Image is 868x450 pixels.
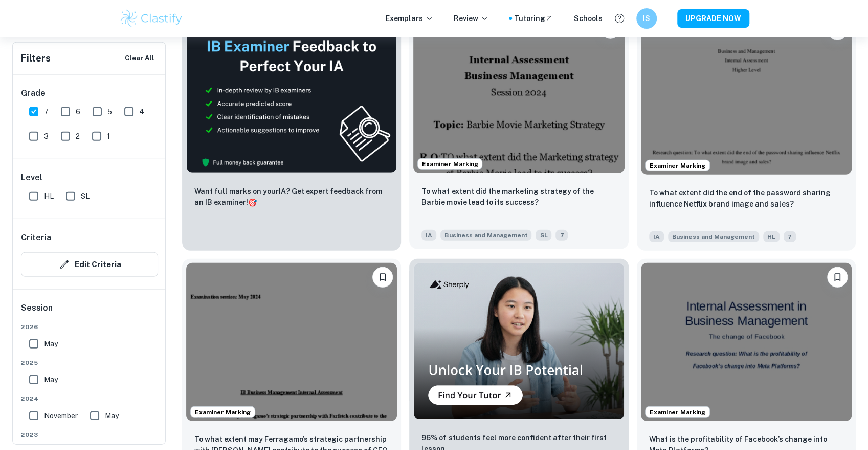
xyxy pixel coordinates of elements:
[21,322,158,332] span: 2026
[21,232,51,244] h6: Criteria
[649,231,664,242] span: IA
[21,394,158,403] span: 2024
[21,430,158,439] span: 2023
[454,13,488,24] p: Review
[81,191,90,202] span: SL
[186,263,397,421] img: Business and Management IA example thumbnail: To what extent may Ferragamo’s strategic
[191,407,255,417] span: Examiner Marking
[372,267,393,288] button: Bookmark
[640,13,652,24] h6: IS
[44,410,78,421] span: November
[668,231,759,242] span: Business and Management
[637,12,856,250] a: Examiner MarkingBookmarkTo what extent did the end of the password sharing influence Netflix bran...
[555,230,568,241] span: 7
[194,186,389,208] p: Want full marks on your IA ? Get expert feedback from an IB examiner!
[21,358,158,367] span: 2025
[182,12,401,250] a: ThumbnailWant full marks on yourIA? Get expert feedback from an IB examiner!
[641,263,852,421] img: Business and Management IA example thumbnail: What is the profitability of Facebook’s
[646,161,709,170] span: Examiner Marking
[413,14,624,173] img: Business and Management IA example thumbnail: To what extent did the marketing strateg
[514,13,553,24] a: Tutoring
[76,106,80,117] span: 6
[44,191,54,202] span: HL
[418,159,482,169] span: Examiner Marking
[44,374,58,385] span: May
[186,16,397,173] img: Thumbnail
[409,12,628,250] a: Examiner MarkingBookmarkTo what extent did the marketing strategy of the Barbie movie lead to its...
[611,10,628,27] button: Help and Feedback
[677,9,749,28] button: UPGRADE NOW
[649,187,843,210] p: To what extent did the end of the password sharing influence Netflix brand image and sales?
[421,230,436,241] span: IA
[139,106,144,117] span: 4
[76,131,80,142] span: 2
[44,131,49,142] span: 3
[574,13,603,24] a: Schools
[386,13,433,24] p: Exemplars
[646,407,709,417] span: Examiner Marking
[107,106,112,117] span: 5
[763,231,780,242] span: HL
[21,51,51,66] h6: Filters
[536,230,551,241] span: SL
[440,230,531,241] span: Business and Management
[21,87,158,99] h6: Grade
[784,231,796,242] span: 7
[21,252,158,277] button: Edit Criteria
[413,263,624,420] img: Thumbnail
[827,267,848,288] button: Bookmark
[641,16,852,174] img: Business and Management IA example thumbnail: To what extent did the end of the passwo
[21,302,158,322] h6: Session
[21,172,158,184] h6: Level
[119,8,184,29] img: Clastify logo
[421,186,616,208] p: To what extent did the marketing strategy of the Barbie movie lead to its success?
[107,131,110,142] span: 1
[44,338,58,350] span: May
[636,8,657,29] button: IS
[44,106,49,117] span: 7
[122,51,157,66] button: Clear All
[248,198,257,207] span: 🎯
[105,410,119,421] span: May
